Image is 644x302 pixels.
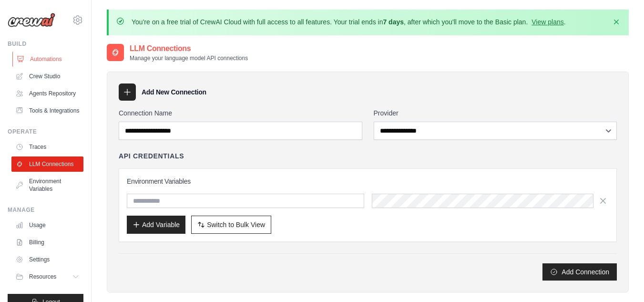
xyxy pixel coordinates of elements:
[11,218,83,233] a: Usage
[8,206,83,214] div: Manage
[8,13,55,27] img: Logo
[12,52,84,67] a: Automations
[207,220,265,229] span: Switch to Bulk View
[191,216,271,234] button: Switch to Bulk View
[11,269,83,284] button: Resources
[542,263,617,281] button: Add Connection
[130,43,248,54] h2: LLM Connections
[11,103,83,118] a: Tools & Integrations
[127,216,185,234] button: Add Variable
[532,18,563,26] a: View plans
[119,108,362,118] label: Connection Name
[11,235,83,250] a: Billing
[11,86,83,101] a: Agents Repository
[130,54,248,62] p: Manage your language model API connections
[142,87,206,97] h3: Add New Connection
[11,252,83,267] a: Settings
[119,151,184,161] h4: API Credentials
[29,273,56,281] span: Resources
[11,156,83,172] a: LLM Connections
[132,17,566,27] p: You're on a free trial of CrewAI Cloud with full access to all features. Your trial ends in , aft...
[374,108,617,118] label: Provider
[11,174,83,197] a: Environment Variables
[127,177,609,186] h3: Environment Variables
[383,18,404,26] strong: 7 days
[11,69,83,84] a: Crew Studio
[8,40,83,48] div: Build
[11,139,83,155] a: Traces
[8,128,83,135] div: Operate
